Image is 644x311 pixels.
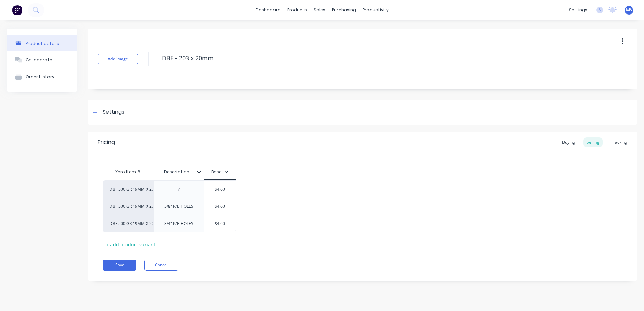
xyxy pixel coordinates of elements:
div: sales [310,5,329,15]
div: Buying [559,137,578,147]
textarea: DBF - 203 x 20mm [159,50,582,66]
div: Order History [26,74,54,79]
div: products [284,5,310,15]
div: Base [211,169,228,175]
div: productivity [359,5,392,15]
span: MV [626,7,632,13]
div: Collaborate [26,57,52,62]
button: Product details [7,35,77,51]
button: Order History [7,68,77,85]
div: $4.60 [203,181,237,198]
div: Pricing [98,138,115,146]
div: DBF 500 GR 19MM X 203MM - 5/8" P/B Holes5/8" P/B HOLES$4.60 [103,198,236,215]
button: Save [103,260,136,271]
div: 5/8" P/B HOLES [159,202,199,211]
div: Selling [583,137,603,147]
div: DBF 500 GR 19MM X 203MM - 3/4" P/B Holes3/4" P/B HOLES$4.60 [103,215,236,232]
div: DBF 500 GR 19MM X 203MM$4.60 [103,180,236,198]
div: settings [566,5,591,15]
div: 3/4" P/B HOLES [159,219,199,228]
div: Product details [26,41,59,46]
div: Description [153,165,204,179]
div: $4.60 [203,198,237,215]
div: purchasing [329,5,359,15]
div: DBF 500 GR 19MM X 203MM - 5/8" P/B Holes [109,203,147,209]
div: DBF 500 GR 19MM X 203MM [109,186,147,192]
div: $4.60 [203,215,237,232]
div: Xero Item # [103,165,153,179]
button: Cancel [144,260,178,271]
button: Add image [98,54,138,64]
a: dashboard [252,5,284,15]
img: Factory [12,5,22,15]
div: Tracking [608,137,631,147]
div: + add product variant [103,239,159,250]
div: Description [153,164,200,180]
div: Settings [103,108,124,116]
div: DBF 500 GR 19MM X 203MM - 3/4" P/B Holes [109,221,147,227]
button: Collaborate [7,51,77,68]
